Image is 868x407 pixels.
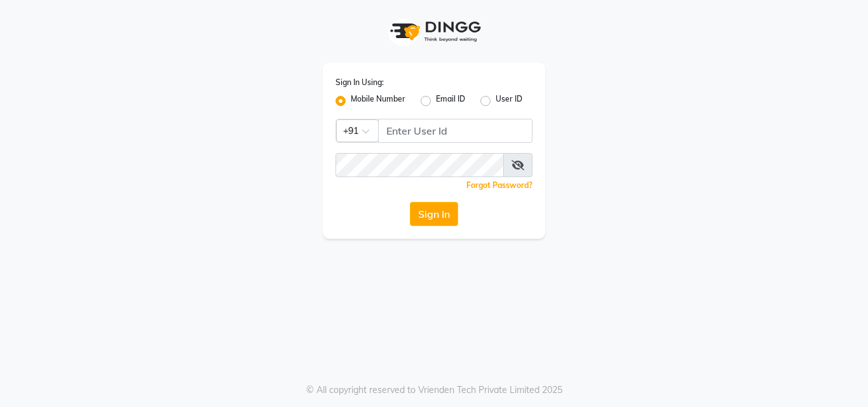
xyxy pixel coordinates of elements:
label: User ID [496,93,522,109]
input: Username [336,153,504,177]
label: Sign In Using: [336,77,384,88]
button: Sign In [410,202,458,226]
label: Mobile Number [351,93,405,109]
label: Email ID [436,93,465,109]
a: Forgot Password? [466,180,532,190]
img: logo1.svg [383,13,485,50]
input: Username [378,119,532,143]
